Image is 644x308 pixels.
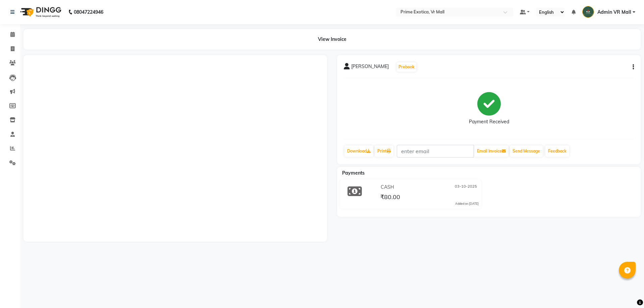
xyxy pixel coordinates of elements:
b: 08047224946 [74,3,103,21]
span: Payments [342,170,365,176]
a: Print [375,145,393,157]
span: CASH [381,184,394,191]
a: Download [344,145,373,157]
div: View Invoice [23,29,641,50]
button: Email Invoice [474,145,508,157]
span: Admin VR Mall [597,9,631,16]
span: 03-10-2025 [455,184,477,191]
a: Feedback [545,145,569,157]
input: enter email [397,145,474,158]
button: Prebook [397,62,416,72]
div: Payment Received [469,118,509,125]
button: Send Message [510,145,543,157]
span: ₹80.00 [380,193,400,202]
img: logo [17,3,63,21]
img: Admin VR Mall [582,6,594,18]
div: Added on [DATE] [455,201,479,206]
span: [PERSON_NAME] [351,63,389,72]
